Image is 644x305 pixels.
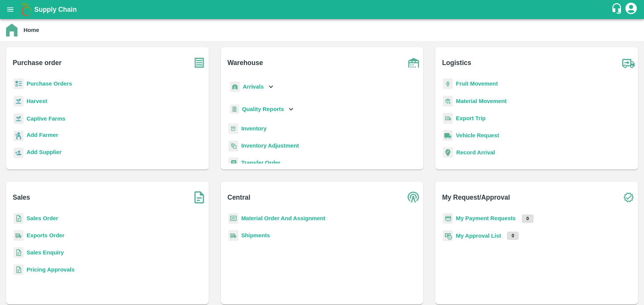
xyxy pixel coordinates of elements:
a: Material Movement [456,98,507,104]
b: Supply Chain [34,6,77,13]
img: supplier [14,148,24,159]
p: 0 [522,214,534,223]
img: check [619,188,638,207]
a: My Approval List [456,233,501,239]
b: Home [24,27,39,33]
a: Pricing Approvals [27,267,74,273]
img: harvest [14,95,24,107]
img: whTransfer [228,157,238,168]
a: Exports Order [27,232,65,238]
b: Sales [13,192,30,203]
a: Supply Chain [34,4,611,15]
p: 0 [507,232,519,240]
img: inventory [228,140,238,151]
img: whArrival [230,81,240,92]
b: Add Farmer [27,132,58,138]
img: soSales [190,188,209,207]
img: warehouse [404,53,423,72]
a: Purchase Orders [27,81,72,87]
img: reciept [14,78,24,89]
img: qualityReport [230,105,239,114]
img: approval [443,230,453,241]
img: purchase [190,53,209,72]
a: Transfer Order [241,160,280,166]
b: My Request/Approval [442,192,510,203]
img: fruit [443,78,453,89]
a: Sales Enquiry [27,249,64,256]
a: My Payment Requests [456,215,516,221]
img: farmer [14,130,24,141]
div: Arrivals [228,78,276,95]
a: Sales Order [27,215,58,221]
a: Export Trip [456,115,485,121]
img: delivery [443,113,453,124]
div: account of current user [624,2,638,17]
b: Quality Reports [242,106,284,112]
a: Fruit Movement [456,81,498,87]
img: central [404,188,423,207]
img: vehicle [443,130,453,141]
a: Vehicle Request [456,132,499,138]
a: Add Supplier [27,148,61,158]
b: Add Supplier [27,149,61,155]
button: open drawer [2,1,19,18]
a: Material Order And Assignment [241,215,326,221]
b: Warehouse [227,57,263,68]
a: Record Arrival [456,149,495,156]
img: whInventory [228,123,238,134]
img: home [6,24,17,37]
div: Quality Reports [228,102,296,117]
img: shipments [14,230,24,241]
a: Shipments [241,232,270,238]
div: customer-support [611,3,624,16]
a: Harvest [27,98,47,104]
img: recordArrival [443,147,453,158]
img: truck [619,53,638,72]
a: Add Farmer [27,131,58,141]
img: centralMaterial [228,213,238,224]
img: harvest [14,113,24,124]
b: Purchase order [13,57,61,68]
a: Inventory [241,125,267,132]
b: Logistics [442,57,471,68]
b: Central [227,192,250,203]
img: sales [14,264,24,275]
a: Captive Farms [27,116,65,122]
img: logo [19,2,34,17]
b: Arrivals [243,84,264,90]
a: Inventory Adjustment [241,143,299,149]
img: sales [14,247,24,258]
img: payment [443,213,453,224]
img: sales [14,213,24,224]
img: shipments [228,230,238,241]
img: material [443,95,453,107]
